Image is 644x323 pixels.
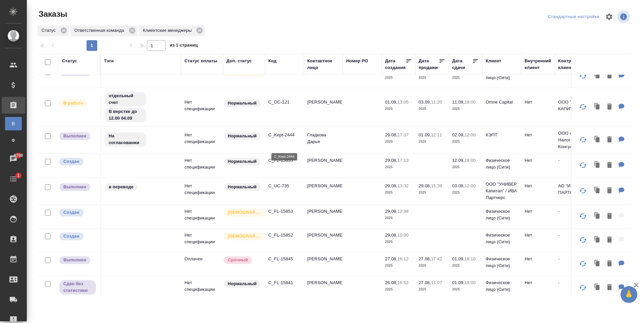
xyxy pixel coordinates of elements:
[59,183,97,192] div: Выставляет ПМ после сдачи и проведения начислений. Последний этап для ПМа
[525,183,551,189] p: Нет
[181,229,223,252] td: Нет спецификации
[452,183,465,188] p: 03.09,
[2,171,25,187] a: 1
[431,256,442,261] p: 17:42
[181,128,223,152] td: Нет спецификации
[525,132,551,138] p: Нет
[385,233,397,238] p: 29.08,
[621,286,637,303] button: 🙏
[452,138,479,145] p: 2025
[63,158,79,165] p: Создан
[452,132,465,137] p: 02.09,
[5,117,22,130] a: В
[546,12,601,22] div: split button
[304,179,343,203] td: [PERSON_NAME]
[486,232,518,245] p: Физическое лицо (Сити)
[385,183,397,188] p: 29.08,
[385,256,397,261] p: 27.08,
[419,138,445,145] p: 2025
[591,233,604,247] button: Клонировать
[63,280,92,294] p: Сдан без статистики
[419,74,445,81] p: 2025
[104,132,178,147] div: На согласовании
[268,58,276,64] div: Код
[525,256,551,262] p: Нет
[617,10,631,23] span: Посмотреть информацию
[8,137,18,144] span: Ф
[223,208,262,217] div: Выставляется автоматически для первых 3 заказов нового контактного лица. Особое внимание
[228,257,248,263] p: Срочный
[486,58,501,64] div: Клиент
[397,158,409,163] p: 17:13
[419,262,445,269] p: 2025
[304,64,343,88] td: [PERSON_NAME]
[268,99,301,106] p: C_OC-121
[591,209,604,223] button: Клонировать
[604,133,615,147] button: Удалить
[223,183,262,192] div: Статус по умолчанию для стандартных заказов
[558,99,590,112] p: ООО "ОМНЕ КАПИТАЛ"
[226,58,252,64] div: Доп. статус
[181,179,223,203] td: Нет спецификации
[385,158,397,163] p: 29.08,
[143,27,194,34] p: Клиентские менеджеры
[419,132,431,137] p: 01.09,
[431,132,442,137] p: 12:11
[181,205,223,228] td: Нет спецификации
[465,280,476,285] p: 18:00
[304,205,343,228] td: [PERSON_NAME]
[385,215,412,221] p: 2025
[525,58,551,71] div: Внутренний клиент
[109,184,133,190] p: в переводе
[42,27,58,34] p: Статус
[465,256,476,261] p: 18:10
[385,100,397,105] p: 01.09,
[63,100,83,107] p: В работе
[268,132,301,138] p: C_Kept-2444
[307,58,339,71] div: Контактное лицо
[304,252,343,276] td: [PERSON_NAME]
[223,279,262,288] div: Статус по умолчанию для стандартных заказов
[604,100,615,114] button: Удалить
[10,152,27,159] span: 8708
[346,58,368,64] div: Номер PO
[181,252,223,276] td: Оплачен
[525,208,551,215] p: Нет
[591,69,604,83] button: Клонировать
[62,58,77,64] div: Статус
[397,256,409,261] p: 16:12
[558,256,590,262] p: -
[63,184,86,190] p: Выполнен
[104,183,178,192] div: в переводе
[63,133,86,139] p: Выполнен
[59,256,97,265] div: Выставляет ПМ после сдачи и проведения начислений. Последний этап для ПМа
[575,232,591,248] button: Обновить
[104,58,114,64] div: Тэги
[452,158,465,163] p: 12.09,
[486,99,518,106] p: Omne Capital
[452,280,465,285] p: 01.09,
[397,209,409,214] p: 12:38
[385,189,412,196] p: 2025
[397,132,409,137] p: 17:37
[525,232,551,239] p: Нет
[228,233,261,240] p: [DEMOGRAPHIC_DATA]
[109,108,142,122] p: В верстке до 12.00 04.09
[419,183,431,188] p: 29.08,
[70,25,138,36] div: Ответственная команда
[486,157,518,171] p: Физическое лицо (Сити)
[181,154,223,177] td: Нет спецификации
[575,132,591,148] button: Обновить
[591,281,604,295] button: Клонировать
[419,189,445,196] p: 2025
[385,262,412,269] p: 2025
[109,92,142,106] p: отдельный счет
[419,106,445,112] p: 2025
[604,69,615,83] button: Удалить
[486,256,518,269] p: Физическое лицо (Сити)
[591,100,604,114] button: Клонировать
[38,25,69,36] div: Статус
[59,208,97,217] div: Выставляется автоматически при создании заказа
[419,100,431,105] p: 03.09,
[419,58,439,71] div: Дата продажи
